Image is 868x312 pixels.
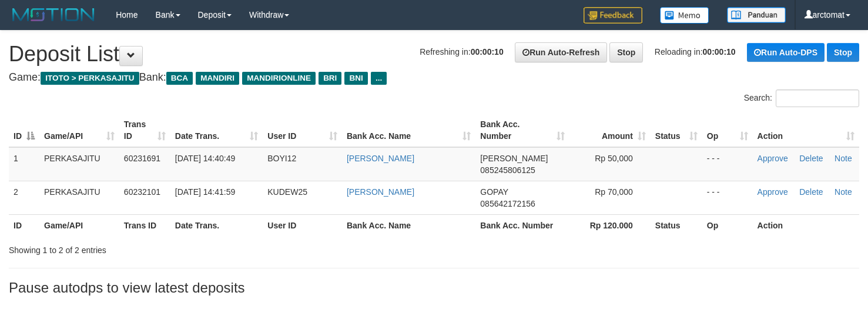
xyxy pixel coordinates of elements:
[9,42,859,66] h1: Deposit List
[569,214,651,236] th: Rp 120.000
[702,147,753,181] td: - - -
[475,114,569,147] th: Bank Acc. Number: activate to sort column ascending
[9,72,859,84] h4: Game: Bank:
[753,114,859,147] th: Action: activate to sort column ascending
[175,154,235,163] span: [DATE] 14:40:49
[242,72,316,85] span: MANDIRIONLINE
[41,72,139,85] span: ITOTO > PERKASAJITU
[9,6,98,24] img: MOTION_logo.png
[703,47,736,57] strong: 00:00:10
[342,114,475,147] th: Bank Acc. Name: activate to sort column ascending
[344,72,367,85] span: BNI
[475,214,569,236] th: Bank Acc. Number
[175,187,235,197] span: [DATE] 14:41:59
[267,187,307,197] span: KUDEW25
[9,147,39,181] td: 1
[267,154,296,163] span: BOYI12
[799,187,823,197] a: Delete
[480,165,535,175] span: Copy 085245806125 to clipboard
[835,187,852,197] a: Note
[119,114,170,147] th: Trans ID: activate to sort column ascending
[584,7,642,24] img: Feedback.jpg
[727,7,786,23] img: panduan.png
[758,187,788,197] a: Approve
[609,42,643,62] a: Stop
[124,154,160,163] span: 60231691
[480,199,535,208] span: Copy 085642172156 to clipboard
[776,89,859,107] input: Search:
[420,47,503,57] span: Refreshing in:
[196,72,239,85] span: MANDIRI
[595,187,633,197] span: Rp 70,000
[758,154,788,163] a: Approve
[827,43,859,62] a: Stop
[9,214,39,236] th: ID
[9,181,39,214] td: 2
[39,181,119,214] td: PERKASAJITU
[9,240,353,256] div: Showing 1 to 2 of 2 entries
[39,147,119,181] td: PERKASAJITU
[651,114,702,147] th: Status: activate to sort column ascending
[9,114,39,147] th: ID: activate to sort column descending
[9,280,859,296] h3: Pause autodps to view latest deposits
[347,154,414,163] a: [PERSON_NAME]
[702,114,753,147] th: Op: activate to sort column ascending
[170,114,263,147] th: Date Trans.: activate to sort column ascending
[166,72,193,85] span: BCA
[747,43,825,62] a: Run Auto-DPS
[702,214,753,236] th: Op
[595,154,633,163] span: Rp 50,000
[119,214,170,236] th: Trans ID
[347,187,414,197] a: [PERSON_NAME]
[170,214,263,236] th: Date Trans.
[342,214,475,236] th: Bank Acc. Name
[371,72,387,85] span: ...
[480,154,548,163] span: [PERSON_NAME]
[480,187,508,197] span: GOPAY
[655,47,736,57] span: Reloading in:
[651,214,702,236] th: Status
[569,114,651,147] th: Amount: activate to sort column ascending
[39,114,119,147] th: Game/API: activate to sort column ascending
[660,7,709,24] img: Button%20Memo.svg
[799,154,823,163] a: Delete
[319,72,341,85] span: BRI
[39,214,119,236] th: Game/API
[471,47,504,57] strong: 00:00:10
[744,89,859,107] label: Search:
[835,154,852,163] a: Note
[124,187,160,197] span: 60232101
[263,214,342,236] th: User ID
[753,214,859,236] th: Action
[515,42,607,62] a: Run Auto-Refresh
[263,114,342,147] th: User ID: activate to sort column ascending
[702,181,753,214] td: - - -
